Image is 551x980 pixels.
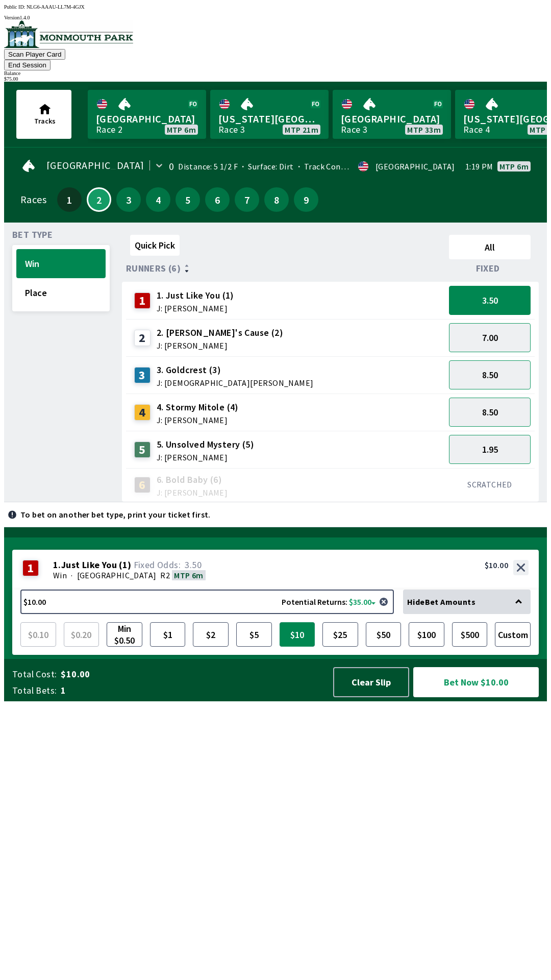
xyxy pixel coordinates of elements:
button: End Session [4,60,51,70]
span: Win [25,258,97,269]
span: $50 [368,625,399,644]
button: Quick Pick [130,235,180,256]
span: Hide Bet Amounts [407,597,475,607]
span: 7 [237,196,257,203]
button: $500 [452,622,488,647]
button: $10 [280,622,315,647]
button: $1 [150,622,186,647]
span: Bet Now $10.00 [421,676,531,689]
button: Win [16,249,106,278]
span: 1.95 [482,444,498,455]
div: Runners (6) [126,263,445,274]
button: $2 [193,622,229,647]
span: Win [53,570,67,580]
span: ( 1 ) [119,560,131,570]
span: Total Cost: [12,668,57,680]
div: 4 [134,404,151,421]
span: 8.50 [482,369,498,381]
div: 0 [169,162,174,170]
span: Just Like You [61,560,117,570]
span: Runners (6) [126,264,181,273]
div: Race 3 [341,126,367,134]
span: $500 [455,625,485,644]
span: [GEOGRAPHIC_DATA] [77,570,157,580]
button: 7 [235,187,259,212]
span: $100 [411,625,442,644]
button: 6 [205,187,230,212]
button: $5 [236,622,272,647]
div: 1 [22,560,39,576]
span: MTP 21m [285,126,318,134]
div: Version 1.4.0 [4,15,547,20]
span: J: [PERSON_NAME] [157,488,228,497]
span: Fixed [476,264,500,273]
a: [GEOGRAPHIC_DATA]Race 2MTP 6m [88,90,206,139]
span: 3.50 [482,295,498,306]
span: 9 [296,196,316,203]
span: MTP 33m [407,126,441,134]
button: 8.50 [449,398,531,427]
div: Race 4 [463,126,490,134]
button: 7.00 [449,323,531,352]
span: J: [PERSON_NAME] [157,416,239,424]
a: [GEOGRAPHIC_DATA]Race 3MTP 33m [333,90,451,139]
div: 2 [134,330,151,346]
span: 8.50 [482,406,498,418]
span: Total Bets: [12,684,57,697]
button: 3 [116,187,141,212]
span: · [71,570,72,580]
button: $10.00Potential Returns: $35.00 [20,590,394,614]
span: 1 . [53,560,61,570]
button: 8.50 [449,360,531,389]
span: MTP 6m [167,126,196,134]
span: $25 [325,625,356,644]
span: 3. Goldcrest (3) [157,363,314,377]
span: J: [DEMOGRAPHIC_DATA][PERSON_NAME] [157,379,314,387]
span: $5 [239,625,269,644]
button: 1.95 [449,435,531,464]
button: 3.50 [449,286,531,315]
div: 3 [134,367,151,383]
span: Track Condition: Firm [294,161,384,171]
div: Balance [4,70,547,76]
span: J: [PERSON_NAME] [157,453,254,461]
span: 3 [119,196,138,203]
button: Min $0.50 [107,622,142,647]
button: 1 [57,187,82,212]
span: Quick Pick [135,239,175,251]
span: 1 [61,684,323,697]
span: 6 [208,196,227,203]
div: Races [20,195,46,204]
div: 1 [134,292,151,309]
span: J: [PERSON_NAME] [157,341,283,350]
button: Place [16,278,106,307]
button: $100 [409,622,444,647]
button: Tracks [16,90,71,139]
span: Place [25,287,97,299]
button: 9 [294,187,318,212]
div: 5 [134,442,151,458]
button: $25 [322,622,358,647]
button: 5 [176,187,200,212]
button: $50 [366,622,402,647]
button: Clear Slip [333,667,409,697]
div: [GEOGRAPHIC_DATA] [375,162,455,170]
span: All [454,241,526,253]
div: Fixed [445,263,535,274]
span: 5. Unsolved Mystery (5) [157,438,254,451]
span: Tracks [34,116,56,126]
button: 4 [146,187,170,212]
button: 8 [264,187,289,212]
span: NLG6-AAAU-LL7M-4GJX [27,4,85,10]
span: [US_STATE][GEOGRAPHIC_DATA] [218,112,320,126]
span: [GEOGRAPHIC_DATA] [341,112,443,126]
span: 8 [267,196,286,203]
span: Distance: 5 1/2 F [178,161,238,171]
span: 1:19 PM [465,162,493,170]
p: To bet on another bet type, print your ticket first. [20,510,211,519]
a: [US_STATE][GEOGRAPHIC_DATA]Race 3MTP 21m [210,90,329,139]
button: Scan Player Card [4,49,65,60]
button: 2 [87,187,111,212]
span: J: [PERSON_NAME] [157,304,234,312]
div: 6 [134,477,151,493]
